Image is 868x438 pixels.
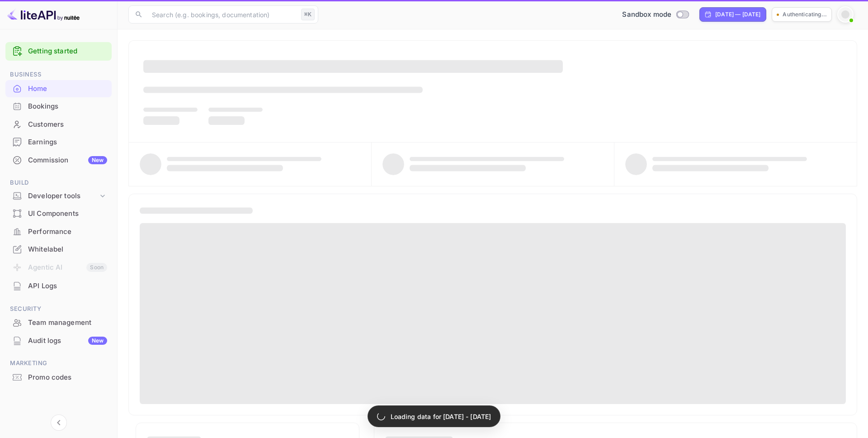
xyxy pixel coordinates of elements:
[5,116,112,133] a: Customers
[28,372,107,383] div: Promo codes
[5,277,112,295] div: API Logs
[5,205,112,223] div: UI Components
[5,205,112,222] a: UI Components
[622,10,671,20] span: Sandbox mode
[28,101,107,112] div: Bookings
[5,332,112,350] div: Audit logsNew
[28,155,107,166] div: Commission
[5,188,112,204] div: Developer tools
[5,133,112,151] div: Earnings
[391,412,491,421] p: Loading data for [DATE] - [DATE]
[28,281,107,291] div: API Logs
[5,277,112,294] a: API Logs
[5,98,112,115] div: Bookings
[5,223,112,241] div: Performance
[783,10,827,19] p: Authenticating...
[5,80,112,97] a: Home
[5,178,112,188] span: Build
[5,369,112,386] a: Promo codes
[28,336,107,346] div: Audit logs
[146,5,297,24] input: Search (e.g. bookings, documentation)
[5,304,112,314] span: Security
[5,314,112,331] a: Team management
[5,116,112,133] div: Customers
[51,414,67,431] button: Collapse navigation
[28,191,98,201] div: Developer tools
[28,46,107,57] a: Getting started
[5,369,112,386] div: Promo codes
[5,80,112,98] div: Home
[28,84,107,94] div: Home
[5,133,112,150] a: Earnings
[5,241,112,257] a: Whitelabel
[28,318,107,328] div: Team management
[5,152,112,169] div: CommissionNew
[28,209,107,219] div: UI Components
[5,332,112,349] a: Audit logsNew
[5,223,112,240] a: Performance
[28,244,107,255] div: Whitelabel
[88,156,107,164] div: New
[28,137,107,148] div: Earnings
[301,9,315,20] div: ⌘K
[5,358,112,368] span: Marketing
[5,314,112,332] div: Team management
[88,337,107,345] div: New
[28,227,107,237] div: Performance
[5,241,112,258] div: Whitelabel
[618,10,692,20] div: Switch to Production mode
[5,152,112,168] a: CommissionNew
[28,119,107,130] div: Customers
[715,10,760,19] div: [DATE] — [DATE]
[5,98,112,114] a: Bookings
[5,70,112,80] span: Business
[7,7,80,22] img: LiteAPI logo
[5,42,112,61] div: Getting started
